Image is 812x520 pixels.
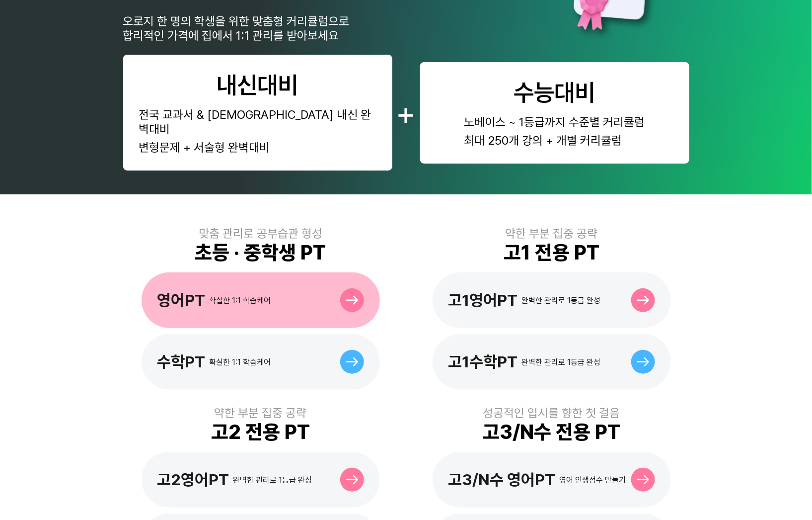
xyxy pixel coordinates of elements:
[464,115,645,129] div: 노베이스 ~ 1등급까지 수준별 커리큘럼
[157,352,206,371] div: 수학PT
[157,291,206,310] div: 영어PT
[514,78,595,107] div: 수능대비
[210,357,271,367] div: 확실한 1:1 학습케어
[211,420,310,444] div: 고2 전용 PT
[448,352,518,371] div: 고1수학PT
[448,291,518,310] div: 고1영어PT
[233,475,312,485] div: 완벽한 관리로 1등급 완성
[483,406,620,420] div: 성공적인 입시를 향한 첫 걸음
[123,28,350,43] div: 합리적인 가격에 집에서 1:1 관리를 받아보세요
[464,133,645,148] div: 최대 250개 강의 + 개별 커리큘럼
[504,241,599,264] div: 고1 전용 PT
[522,296,601,305] div: 완벽한 관리로 1등급 완성
[195,241,326,264] div: 초등 · 중학생 PT
[522,357,601,367] div: 완벽한 관리로 1등급 완성
[448,470,556,489] div: 고3/N수 영어PT
[139,107,376,136] div: 전국 교과서 & [DEMOGRAPHIC_DATA] 내신 완벽대비
[506,226,598,241] div: 약한 부분 집중 공략
[560,475,626,485] div: 영어 인생점수 만들기
[217,71,298,99] div: 내신대비
[215,406,307,420] div: 약한 부분 집중 공략
[199,226,322,241] div: 맞춤 관리로 공부습관 형성
[210,296,271,305] div: 확실한 1:1 학습케어
[483,420,621,444] div: 고3/N수 전용 PT
[139,140,376,155] div: 변형문제 + 서술형 완벽대비
[396,94,416,132] div: +
[157,470,229,489] div: 고2영어PT
[123,14,350,28] div: 오로지 한 명의 학생을 위한 맞춤형 커리큘럼으로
